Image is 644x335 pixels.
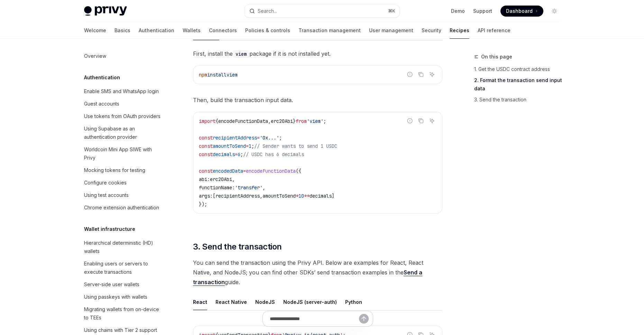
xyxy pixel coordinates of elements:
button: Report incorrect code [405,116,414,125]
a: Using Supabase as an authentication provider [79,123,167,143]
span: abi: [199,176,210,182]
span: ; [279,135,282,141]
button: Send message [359,314,369,324]
a: Enabling users or servers to execute transactions [79,257,167,278]
span: Dashboard [506,8,533,15]
span: // USDC has 6 decimals [243,151,304,157]
div: Using test accounts [84,191,129,199]
a: 2. Format the transaction send input data [474,75,565,94]
button: NodeJS [255,294,275,310]
button: Ask AI [427,116,436,125]
span: = [246,143,249,149]
a: Chrome extension authentication [79,201,167,214]
span: args: [199,193,213,199]
span: , [268,118,271,124]
div: Use tokens from OAuth providers [84,112,160,120]
div: Chrome extension authentication [84,203,159,212]
a: Recipes [450,22,469,39]
span: 'transfer' [235,184,263,191]
span: ({ [296,168,301,174]
a: Worldcoin Mini App SIWE with Privy [79,143,167,164]
a: User management [369,22,413,39]
a: Demo [451,8,465,15]
button: Search...⌘K [245,5,399,17]
a: Transaction management [298,22,361,39]
span: erc20Abi [210,176,232,182]
a: Wallets [183,22,201,39]
a: Authentication [139,22,174,39]
span: functionName: [199,184,235,191]
a: Security [422,22,441,39]
a: Mocking tokens for testing [79,164,167,176]
div: Hierarchical deterministic (HD) wallets [84,239,163,255]
span: import [199,118,215,124]
span: You can send the transaction using the Privy API. Below are examples for React, React Native, and... [193,258,442,287]
a: Dashboard [500,6,543,17]
span: 6 [238,151,240,157]
div: Overview [84,52,106,60]
button: Copy the contents from the code block [416,70,425,79]
span: const [199,143,213,149]
span: = [235,151,238,157]
span: } [293,118,296,124]
span: On this page [481,53,512,61]
span: // Sender wants to send 1 USDC [254,143,337,149]
button: Toggle dark mode [549,6,560,17]
div: Migrating wallets from on-device to TEEs [84,305,163,322]
a: Overview [79,50,167,62]
span: [ [213,193,215,199]
a: API reference [478,22,510,39]
span: }); [199,201,207,207]
span: recipientAddress [213,135,257,141]
div: Using chains with Tier 2 support [84,326,157,334]
span: 3. Send the transaction [193,241,282,252]
span: encodeFunctionData [218,118,268,124]
div: Enable SMS and WhatsApp login [84,87,159,96]
span: Then, build the transaction input data. [193,95,442,105]
a: 1. Get the USDC contract address [474,64,565,75]
button: Python [345,294,362,310]
div: Enabling users or servers to execute transactions [84,260,163,276]
div: Search... [258,7,277,15]
span: viem [227,72,238,78]
span: , [263,184,265,191]
a: 3. Send the transaction [474,94,565,105]
span: = [257,135,260,141]
a: Support [473,8,492,15]
span: , [260,193,263,199]
a: Migrating wallets from on-device to TEEs [79,303,167,324]
button: Ask AI [427,70,436,79]
span: encodeFunctionData [246,168,296,174]
a: Using passkeys with wallets [79,291,167,303]
a: Basics [114,22,130,39]
span: amountToSend [263,193,296,199]
span: ; [240,151,243,157]
span: encodedData [213,168,243,174]
span: 'viem' [307,118,323,124]
span: erc20Abi [271,118,293,124]
span: = [243,168,246,174]
a: Enable SMS and WhatsApp login [79,85,167,98]
div: Mocking tokens for testing [84,166,145,174]
span: npm [199,72,207,78]
span: First, install the package if it is not installed yet. [193,49,442,58]
span: '0x...' [260,135,279,141]
div: Using passkeys with wallets [84,293,147,301]
div: Guest accounts [84,100,119,108]
span: { [215,118,218,124]
span: ⌘ K [388,8,395,14]
span: from [296,118,307,124]
button: NodeJS (server-auth) [283,294,337,310]
a: Configure cookies [79,176,167,189]
button: Copy the contents from the code block [416,116,425,125]
span: ] [332,193,334,199]
span: const [199,168,213,174]
span: amountToSend [213,143,246,149]
a: Using test accounts [79,189,167,201]
a: Use tokens from OAuth providers [79,110,167,123]
div: Using Supabase as an authentication provider [84,125,163,141]
h5: Wallet infrastructure [84,225,135,233]
input: Ask a question... [270,311,359,326]
span: ; [251,143,254,149]
a: Policies & controls [245,22,290,39]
